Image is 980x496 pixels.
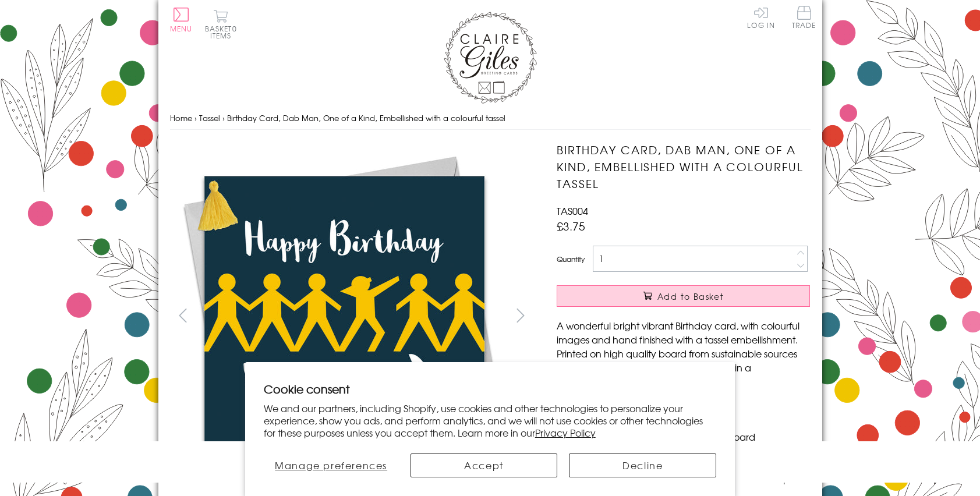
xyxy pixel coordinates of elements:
a: Tassel [199,112,220,123]
img: Birthday Card, Dab Man, One of a Kind, Embellished with a colourful tassel [169,141,519,491]
button: Add to Basket [557,285,810,307]
span: Manage preferences [275,458,387,472]
p: A wonderful bright vibrant Birthday card, with colourful images and hand finished with a tassel e... [557,318,810,388]
button: Manage preferences [264,454,399,477]
h2: Cookie consent [264,381,717,397]
span: Birthday Card, Dab Man, One of a Kind, Embellished with a colourful tassel [227,112,505,123]
span: › [222,112,225,123]
button: Basket0 items [205,9,237,39]
img: Claire Giles Greetings Cards [444,12,537,104]
span: › [194,112,197,123]
button: prev [170,302,196,328]
img: Birthday Card, Dab Man, One of a Kind, Embellished with a colourful tassel [533,141,883,491]
a: Trade [792,6,816,31]
a: Privacy Policy [535,426,596,440]
span: Add to Basket [657,290,724,302]
label: Quantity [557,254,585,264]
h1: Birthday Card, Dab Man, One of a Kind, Embellished with a colourful tassel [557,141,810,192]
button: Decline [569,454,716,477]
p: We and our partners, including Shopify, use cookies and other technologies to personalize your ex... [264,402,717,438]
button: Accept [411,454,558,477]
button: next [507,302,533,328]
span: Menu [170,23,193,34]
span: Trade [792,6,816,29]
span: TAS004 [557,204,588,218]
a: Home [170,112,192,123]
a: Log In [747,6,775,29]
span: £3.75 [557,218,585,234]
nav: breadcrumbs [170,107,811,130]
button: Menu [170,8,193,32]
span: 0 items [210,23,237,41]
